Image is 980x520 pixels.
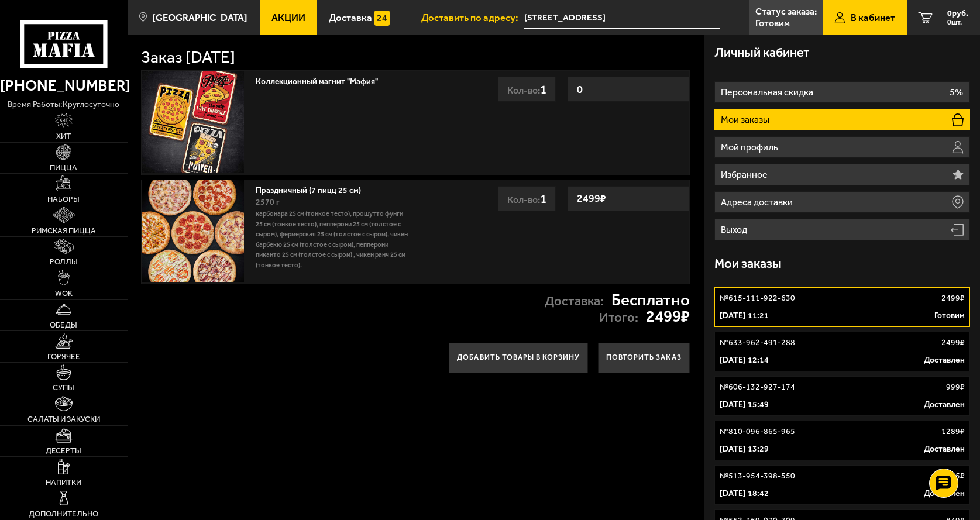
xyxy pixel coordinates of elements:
span: 1 [540,82,546,97]
span: WOK [55,290,73,297]
h3: Мои заказы [714,258,782,271]
span: 1 [540,191,546,206]
div: Кол-во: [498,77,556,102]
strong: 0 [574,78,586,101]
span: Десерты [46,447,81,454]
p: Доставлен [924,443,965,455]
p: Доставлен [924,488,965,500]
a: №633-962-491-2882499₽[DATE] 12:14Доставлен [714,332,969,371]
p: [DATE] 12:14 [720,354,769,366]
strong: 2499 ₽ [574,187,609,209]
p: [DATE] 13:29 [720,443,769,455]
span: Пицца [50,164,77,171]
p: Итого: [599,312,638,325]
strong: 2499 ₽ [646,308,690,325]
span: Горячее [47,353,80,360]
a: №513-954-398-5501385₽[DATE] 18:42Доставлен [714,465,969,505]
p: Мои заказы [721,115,772,125]
p: Адреса доставки [721,198,795,207]
span: Акции [271,13,305,23]
p: 999 ₽ [946,381,965,393]
span: Супы [53,384,74,391]
p: 2499 ₽ [941,337,965,349]
p: Персональная скидка [721,88,816,97]
p: 1289 ₽ [941,426,965,438]
p: Избранное [721,170,770,180]
span: Салаты и закуски [27,415,100,423]
span: Напитки [46,478,81,486]
p: № 513-954-398-550 [720,470,795,482]
p: № 615-111-922-630 [720,292,795,304]
p: 2499 ₽ [941,292,965,304]
h3: Личный кабинет [714,47,810,60]
span: [GEOGRAPHIC_DATA] [152,13,247,23]
h1: Заказ [DATE] [141,49,235,66]
button: Повторить заказ [598,343,690,373]
p: № 633-962-491-288 [720,337,795,349]
p: 5% [950,88,963,97]
span: Доставить по адресу: [421,13,524,23]
p: [DATE] 18:42 [720,488,769,500]
input: Ваш адрес доставки [524,7,720,29]
p: Статус заказа: [755,7,817,16]
p: Карбонара 25 см (тонкое тесто), Прошутто Фунги 25 см (тонкое тесто), Пепперони 25 см (толстое с с... [256,209,410,270]
a: Коллекционный магнит "Мафия" [256,74,388,87]
div: Кол-во: [498,186,556,211]
img: 15daf4d41897b9f0e9f617042186c801.svg [374,11,390,26]
p: Мой профиль [721,143,780,152]
a: Праздничный (7 пицц 25 см) [256,182,371,195]
p: [DATE] 11:21 [720,310,769,322]
p: № 606-132-927-174 [720,381,795,393]
strong: Бесплатно [611,292,690,308]
p: [DATE] 15:49 [720,399,769,411]
p: Доставлен [924,354,965,366]
span: Наборы [47,195,80,203]
a: №606-132-927-174999₽[DATE] 15:49Доставлен [714,376,969,416]
a: №615-111-922-6302499₽[DATE] 11:21Готовим [714,287,969,327]
span: Доставка [329,13,372,23]
span: Римская пицца [32,227,96,235]
a: №810-096-865-9651289₽[DATE] 13:29Доставлен [714,421,969,460]
p: Готовим [934,310,965,322]
span: Дополнительно [29,510,98,518]
p: Выход [721,225,749,235]
span: Хит [56,132,71,140]
button: Добавить товары в корзину [449,343,587,373]
p: Доставка: [545,295,604,308]
span: Роллы [50,258,78,266]
span: В кабинет [851,13,895,23]
span: 2570 г [256,197,280,207]
span: Обеды [50,321,77,329]
p: № 810-096-865-965 [720,426,795,438]
span: 0 шт. [947,19,968,26]
p: Готовим [755,19,790,28]
span: 0 руб. [947,9,968,18]
p: Доставлен [924,399,965,411]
